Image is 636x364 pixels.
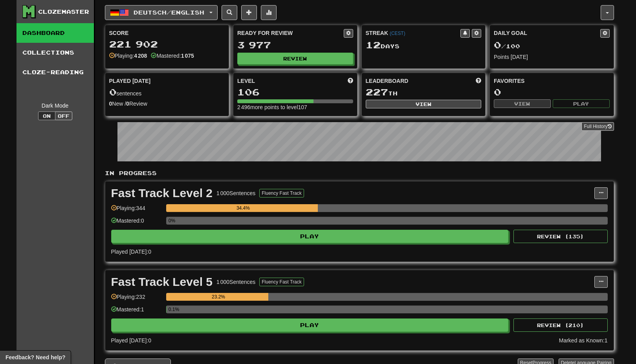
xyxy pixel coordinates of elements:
button: Fluency Fast Track [259,278,304,286]
div: 3 977 [237,40,353,50]
button: Review (210) [513,318,608,332]
div: Streak [366,29,461,37]
div: 0 [494,87,610,97]
button: Play [111,318,509,332]
div: Mastered: 0 [111,217,162,230]
div: Playing: 232 [111,293,162,306]
button: Off [55,112,72,120]
div: 1 000 Sentences [216,189,255,197]
div: Dark Mode [22,102,88,110]
div: 1 000 Sentences [216,278,255,286]
span: Deutsch / English [134,9,204,16]
div: 221 902 [109,39,225,49]
p: In Progress [105,169,614,177]
span: 0 [494,39,501,50]
div: Day s [366,40,482,50]
div: Fast Track Level 2 [111,187,213,199]
div: Favorites [494,77,610,85]
div: 2 496 more points to level 107 [237,103,353,111]
div: 106 [237,87,353,97]
button: Play [111,230,509,243]
span: / 100 [494,43,520,49]
button: Add sentence to collection [241,5,257,20]
button: Review [237,53,353,64]
button: Review (135) [513,230,608,243]
button: Search sentences [222,5,237,20]
a: (CEST) [390,31,405,36]
div: New / Review [109,100,225,108]
a: Full History [581,122,614,131]
span: Played [DATE]: 0 [111,249,151,255]
a: Cloze-Reading [16,62,94,82]
div: Mastered: 1 [111,305,162,318]
span: 227 [366,86,388,97]
span: Level [237,77,255,85]
button: View [366,100,482,108]
button: More stats [261,5,277,20]
div: Points [DATE] [494,53,610,61]
div: sentences [109,87,225,97]
div: Clozemaster [38,8,89,16]
a: Dashboard [16,23,94,43]
span: Leaderboard [366,77,409,85]
button: Play [553,99,610,108]
strong: 1 075 [181,53,194,59]
div: th [366,87,482,97]
span: Score more points to level up [348,77,353,85]
strong: 0 [109,101,112,107]
span: Played [DATE]: 0 [111,337,151,344]
button: View [494,99,551,108]
div: Daily Goal [494,29,600,38]
span: Played [DATE] [109,77,151,85]
span: Open feedback widget [5,353,65,361]
div: Score [109,29,225,37]
div: 23.2% [169,293,269,301]
div: Playing: 344 [111,204,162,217]
button: Deutsch/English [105,5,218,20]
div: Marked as Known: 1 [559,337,608,344]
div: Playing: [109,52,147,60]
button: On [38,112,55,120]
div: Fast Track Level 5 [111,276,213,288]
strong: 4 208 [134,53,147,59]
div: Mastered: [151,52,194,60]
div: 34.4% [169,204,318,212]
a: Collections [16,43,94,62]
strong: 0 [126,101,129,107]
span: 12 [366,39,381,50]
div: Ready for Review [237,29,344,37]
span: 0 [109,86,117,97]
span: This week in points, UTC [476,77,481,85]
button: Fluency Fast Track [259,189,304,198]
